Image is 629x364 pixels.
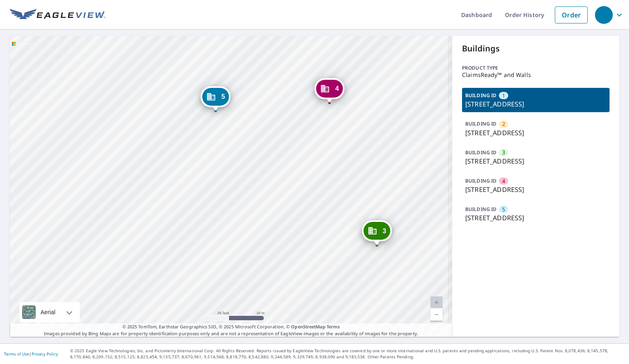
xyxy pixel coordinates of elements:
a: Privacy Policy [32,351,58,357]
p: © 2025 Eagle View Technologies, Inc. and Pictometry International Corp. All Rights Reserved. Repo... [70,348,625,360]
p: [STREET_ADDRESS] [465,213,606,223]
p: Images provided by Bing Maps are for property identification purposes only and are not a represen... [10,324,452,337]
p: [STREET_ADDRESS] [465,156,606,166]
span: 4 [335,85,339,92]
div: Dropped pin, building 5, Commercial property, 928 Obannonville Rd Loveland, OH 45140 [201,86,231,111]
span: 2 [502,120,505,128]
p: BUILDING ID [465,206,496,213]
p: BUILDING ID [465,92,496,99]
p: Product type [462,64,610,72]
span: © 2025 TomTom, Earthstar Geographics SIO, © 2025 Microsoft Corporation, © [122,324,340,330]
div: Aerial [19,302,80,322]
span: 3 [383,228,386,234]
span: 4 [502,177,505,185]
a: Order [555,6,588,23]
p: BUILDING ID [465,149,496,156]
p: BUILDING ID [465,177,496,184]
p: [STREET_ADDRESS] [465,128,606,138]
p: BUILDING ID [465,120,496,127]
a: Current Level 20, Zoom In Disabled [430,296,443,309]
span: 5 [502,206,505,213]
span: 5 [221,94,225,100]
img: EV Logo [10,9,105,21]
p: Buildings [462,43,610,55]
p: [STREET_ADDRESS] [465,185,606,194]
p: | [4,351,58,356]
div: Dropped pin, building 3, Commercial property, 932 Obannonville Rd Loveland, OH 45140 [362,220,392,245]
a: Terms of Use [4,351,29,357]
span: 1 [502,92,505,100]
span: 3 [502,149,505,156]
a: Current Level 20, Zoom Out [430,309,443,321]
p: ClaimsReady™ and Walls [462,72,610,78]
a: Terms [327,324,340,330]
p: [STREET_ADDRESS] [465,99,606,109]
a: OpenStreetMap [291,324,325,330]
div: Aerial [38,302,58,322]
div: Dropped pin, building 4, Commercial property, 928 Obannonville Rd Loveland, OH 45140 [314,78,344,103]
